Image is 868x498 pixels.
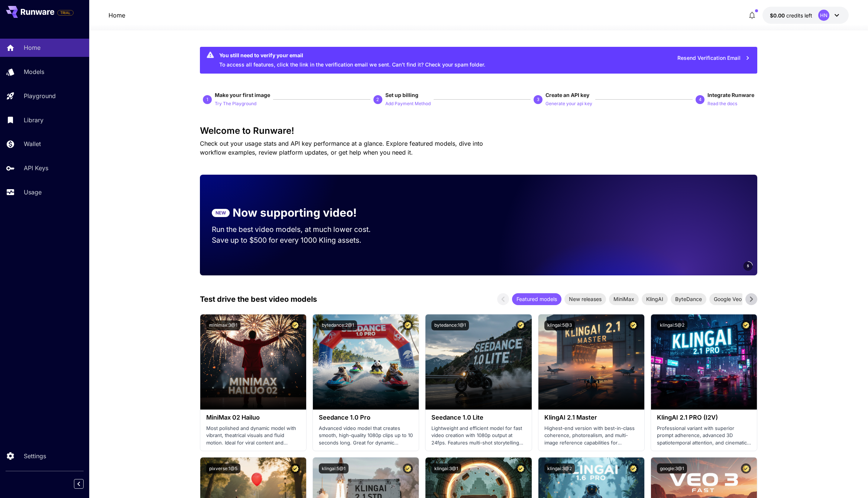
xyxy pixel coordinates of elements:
[319,414,413,421] h3: Seedance 1.0 Pro
[206,414,300,421] h3: MiniMax 02 Hailuo
[818,10,829,21] div: HN
[544,463,575,473] button: klingai:3@2
[657,425,751,447] p: Professional variant with superior prompt adherence, advanced 3D spatiotemporal attention, and ci...
[537,96,540,103] p: 3
[657,414,751,421] h3: KlingAI 2.1 PRO (I2V)
[24,452,46,460] p: Settings
[108,11,125,20] nav: breadcrumb
[80,477,89,491] div: Collapse sidebar
[290,320,300,330] button: Certified Model – Vetted for best performance and includes a commercial license.
[512,295,561,303] span: Featured models
[628,320,638,330] button: Certified Model – Vetted for best performance and includes a commercial license.
[707,100,737,107] p: Read the docs
[707,99,737,108] button: Read the docs
[671,295,706,303] span: ByteDance
[24,91,56,100] p: Playground
[709,295,746,303] span: Google Veo
[431,320,469,330] button: bytedance:1@1
[403,320,413,330] button: Certified Model – Vetted for best performance and includes a commercial license.
[200,314,306,410] img: alt
[642,293,668,305] div: KlingAI
[431,463,461,473] button: klingai:3@1
[516,463,526,473] button: Certified Model – Vetted for best performance and includes a commercial license.
[431,414,525,421] h3: Seedance 1.0 Lite
[544,425,638,447] p: Highest-end version with best-in-class coherence, photorealism, and multi-image reference capabil...
[200,126,757,136] h3: Welcome to Runware!
[709,293,746,305] div: Google Veo
[319,320,357,330] button: bytedance:2@1
[544,414,638,421] h3: KlingAI 2.1 Master
[699,96,702,103] p: 4
[212,235,385,246] p: Save up to $500 for every 1000 Kling assets.
[24,188,42,197] p: Usage
[747,263,749,269] span: 5
[57,8,74,17] span: Add your payment card to enable full platform functionality.
[385,92,418,98] span: Set up billing
[200,294,317,305] p: Test drive the best video models
[564,293,606,305] div: New releases
[24,67,44,76] p: Models
[609,295,639,303] span: MiniMax
[233,204,357,221] p: Now supporting video!
[425,314,531,410] img: alt
[538,314,644,410] img: alt
[219,51,485,59] div: You still need to verify your email
[770,12,812,19] div: $0.00
[24,116,43,124] p: Library
[609,293,639,305] div: MiniMax
[762,7,849,24] button: $0.00HN
[319,425,413,447] p: Advanced video model that creates smooth, high-quality 1080p clips up to 10 seconds long. Great f...
[741,320,751,330] button: Certified Model – Vetted for best performance and includes a commercial license.
[24,139,41,148] p: Wallet
[216,210,226,216] p: NEW
[651,314,757,410] img: alt
[770,12,786,19] span: $0.00
[545,99,592,108] button: Generate your api key
[657,320,687,330] button: klingai:5@2
[215,92,270,98] span: Make your first image
[671,293,706,305] div: ByteDance
[74,479,84,489] button: Collapse sidebar
[206,463,240,473] button: pixverse:1@5
[628,463,638,473] button: Certified Model – Vetted for best performance and includes a commercial license.
[206,425,300,447] p: Most polished and dynamic model with vibrant, theatrical visuals and fluid motion. Ideal for vira...
[24,164,48,172] p: API Keys
[786,12,812,19] span: credits left
[707,92,754,98] span: Integrate Runware
[545,100,592,107] p: Generate your api key
[741,463,751,473] button: Certified Model – Vetted for best performance and includes a commercial license.
[200,140,483,156] span: Check out your usage stats and API key performance at a glance. Explore featured models, dive int...
[58,10,73,16] span: TRIAL
[212,224,385,235] p: Run the best video models, at much lower cost.
[313,314,419,410] img: alt
[403,463,413,473] button: Certified Model – Vetted for best performance and includes a commercial license.
[512,293,561,305] div: Featured models
[657,463,687,473] button: google:3@1
[290,463,300,473] button: Certified Model – Vetted for best performance and includes a commercial license.
[24,43,41,52] p: Home
[215,99,256,108] button: Try The Playground
[431,425,525,447] p: Lightweight and efficient model for fast video creation with 1080p output at 24fps. Features mult...
[206,320,240,330] button: minimax:3@1
[385,99,431,108] button: Add Payment Method
[206,96,209,103] p: 1
[642,295,668,303] span: KlingAI
[319,463,349,473] button: klingai:5@1
[108,11,125,20] a: Home
[516,320,526,330] button: Certified Model – Vetted for best performance and includes a commercial license.
[673,51,754,66] button: Resend Verification Email
[544,320,575,330] button: klingai:5@3
[564,295,606,303] span: New releases
[219,49,485,71] div: To access all features, click the link in the verification email we sent. Can’t find it? Check yo...
[545,92,589,98] span: Create an API key
[385,100,431,107] p: Add Payment Method
[376,96,379,103] p: 2
[215,100,256,107] p: Try The Playground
